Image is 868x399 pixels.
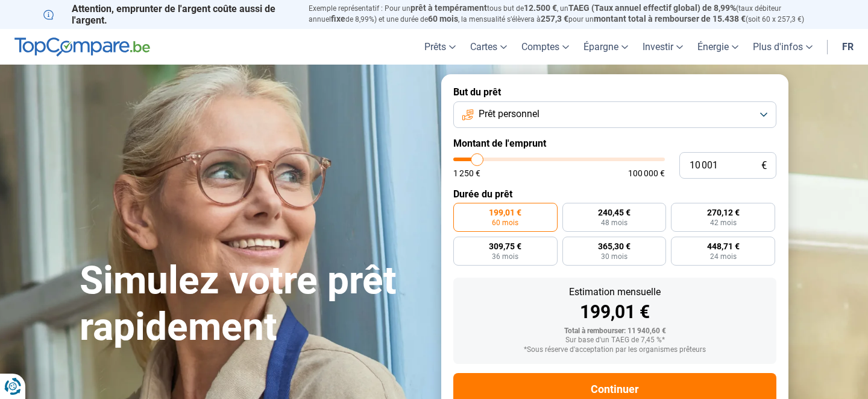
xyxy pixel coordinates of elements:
span: 60 mois [428,14,458,24]
span: montant total à rembourser de 15.438 € [594,14,746,24]
span: 309,75 € [489,242,521,251]
a: Prêts [417,29,463,65]
span: 240,45 € [598,208,631,217]
span: € [761,161,767,171]
span: 270,12 € [707,208,740,217]
label: Durée du prêt [453,188,776,200]
span: 199,01 € [489,208,521,217]
span: 36 mois [492,253,518,260]
p: Exemple représentatif : Pour un tous but de , un (taux débiteur annuel de 8,99%) et une durée de ... [309,3,825,25]
h1: Simulez votre prêt rapidement [80,258,427,351]
span: 48 mois [601,219,627,226]
span: Prêt personnel [479,107,539,121]
span: 448,71 € [707,242,740,251]
span: 30 mois [601,253,627,260]
span: 42 mois [710,219,737,226]
a: Investir [635,29,690,65]
img: TopCompare [14,37,150,57]
div: 199,01 € [463,303,767,321]
span: 24 mois [710,253,737,260]
span: prêt à tempérament [410,3,487,13]
a: Cartes [463,29,514,65]
p: Attention, emprunter de l'argent coûte aussi de l'argent. [43,3,294,26]
label: Montant de l'emprunt [453,138,776,149]
span: 60 mois [492,219,518,226]
a: Plus d'infos [746,29,820,65]
a: Comptes [514,29,576,65]
div: Estimation mensuelle [463,287,767,297]
div: *Sous réserve d'acceptation par les organismes prêteurs [463,346,767,354]
span: 12.500 € [524,3,557,13]
a: Épargne [576,29,635,65]
span: fixe [331,14,345,24]
span: 257,3 € [541,14,568,24]
button: Prêt personnel [453,101,776,128]
span: 100 000 € [628,169,665,177]
span: TAEG (Taux annuel effectif global) de 8,99% [568,3,736,13]
span: 365,30 € [598,242,631,251]
div: Total à rembourser: 11 940,60 € [463,327,767,336]
a: fr [835,29,861,65]
span: 1 250 € [453,169,480,177]
a: Énergie [690,29,746,65]
label: But du prêt [453,86,776,98]
div: Sur base d'un TAEG de 7,45 %* [463,336,767,345]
